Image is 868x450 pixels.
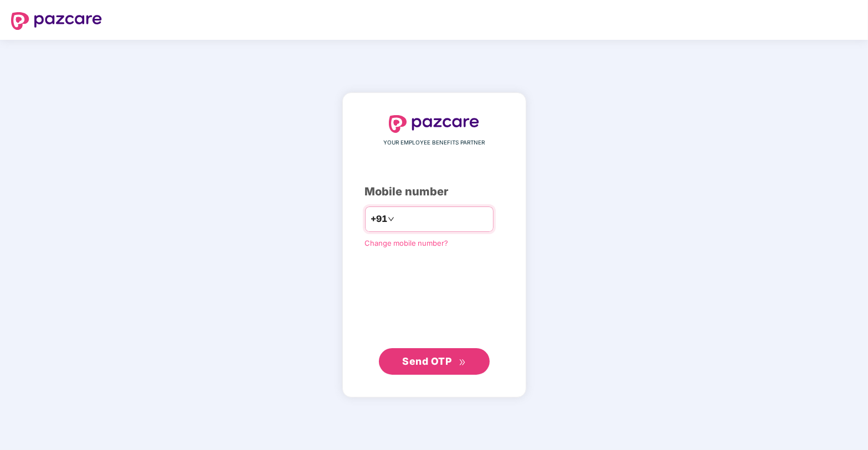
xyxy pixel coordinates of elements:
[379,348,490,375] button: Send OTPdouble-right
[389,115,480,133] img: logo
[11,12,102,30] img: logo
[383,138,485,147] span: YOUR EMPLOYEE BENEFITS PARTNER
[365,239,449,247] a: Change mobile number?
[365,183,504,200] div: Mobile number
[459,359,466,366] span: double-right
[402,355,451,367] span: Send OTP
[371,212,388,226] span: +91
[388,216,394,223] span: down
